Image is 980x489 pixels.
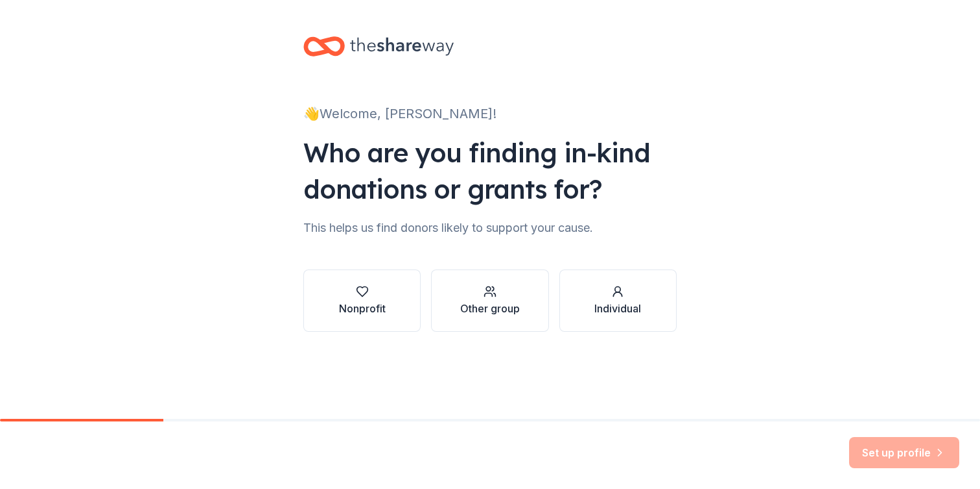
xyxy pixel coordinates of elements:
button: Other group [431,270,548,332]
div: This helps us find donors likely to support your cause. [303,218,677,238]
button: Individual [559,270,677,332]
div: Nonprofit [339,301,386,316]
div: Other group [460,301,520,316]
button: Nonprofit [303,270,421,332]
div: 👋 Welcome, [PERSON_NAME]! [303,103,677,124]
div: Who are you finding in-kind donations or grants for? [303,134,677,207]
div: Individual [594,301,641,316]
